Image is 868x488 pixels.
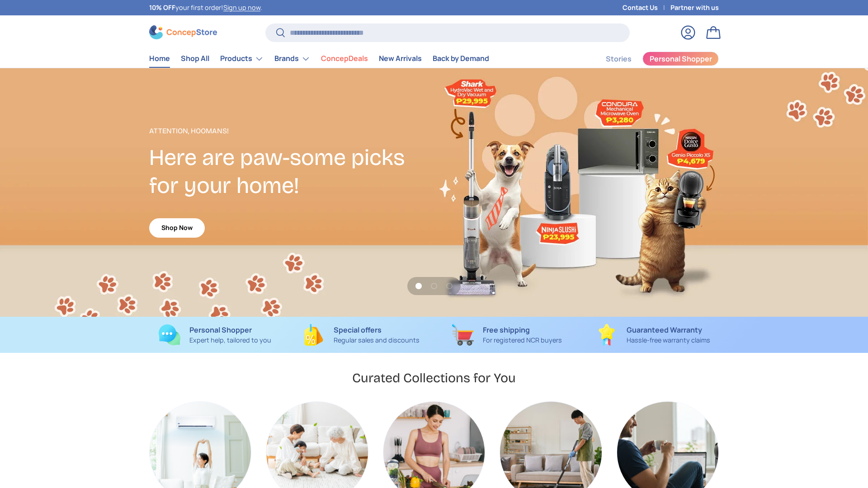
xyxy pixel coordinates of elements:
strong: Free shipping [483,325,530,335]
summary: Brands [269,50,316,68]
a: Sign up now [223,3,260,12]
p: For registered NCR buyers [483,335,562,345]
a: Personal Shopper [642,52,719,66]
span: Personal Shopper [650,55,712,62]
a: Home [149,50,170,67]
nav: Secondary [584,50,719,68]
strong: Personal Shopper [189,325,252,335]
strong: 10% OFF [149,3,175,12]
p: Regular sales and discounts [334,335,420,345]
a: Partner with us [670,3,719,13]
summary: Products [215,50,269,68]
p: Hassle-free warranty claims [627,335,710,345]
a: Back by Demand [433,50,489,67]
a: New Arrivals [379,50,422,67]
a: Shop Now [149,218,205,238]
a: Special offers Regular sales and discounts [295,324,427,346]
a: ConcepDeals [321,50,368,67]
a: Stories [606,50,632,68]
a: Contact Us [623,3,670,13]
a: Free shipping For registered NCR buyers [441,324,573,346]
a: Guaranteed Warranty Hassle-free warranty claims [587,324,719,346]
a: Products [220,50,264,68]
h2: Curated Collections for You [352,370,516,386]
strong: Special offers [334,325,382,335]
strong: Guaranteed Warranty [627,325,702,335]
p: Expert help, tailored to you [189,335,271,345]
p: Attention, Hoomans! [149,126,434,136]
a: Brands [274,50,310,68]
h2: Here are paw-some picks for your home! [149,144,434,200]
nav: Primary [149,50,489,68]
img: ConcepStore [149,25,217,39]
a: Shop All [181,50,209,67]
a: Personal Shopper Expert help, tailored to you [149,324,281,346]
p: your first order! . [149,3,262,13]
